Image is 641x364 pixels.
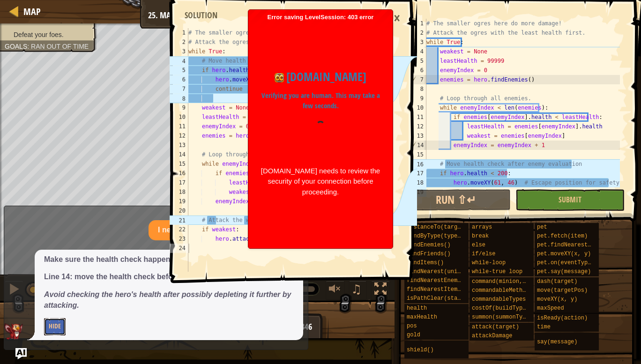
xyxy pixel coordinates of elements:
span: : [27,43,31,50]
div: 17 [170,178,188,187]
div: 17 [408,169,426,178]
li: Defeat your foes. [5,30,90,39]
div: 15 [170,159,188,169]
span: commandableMethods [472,287,533,294]
div: 1 [408,19,426,28]
span: pet.on(eventType, handler) [537,260,625,266]
div: 12 [408,122,426,131]
button: Submit [515,189,625,211]
span: else [472,242,485,248]
div: 11 [170,122,188,131]
span: distanceTo(target) [407,224,468,230]
div: 1 [170,28,188,37]
div: 9 [170,103,188,112]
span: findFriends() [407,251,451,257]
p: Verifying you are human. This may take a few seconds. [260,90,381,111]
button: Hide [44,318,66,335]
span: while-loop [472,260,506,266]
span: pet.say(message) [537,268,591,275]
div: 14 [170,150,188,159]
h1: [DOMAIN_NAME] [260,68,381,86]
span: attack(target) [472,324,519,330]
div: 19 [408,187,426,197]
div: 2 [408,28,426,37]
span: Error saving LevelSession: 403 error [253,14,388,244]
span: pet.fetch(item) [537,233,588,239]
span: isReady(action) [537,315,588,321]
div: 18 [170,187,188,197]
span: while-true loop [472,268,522,275]
img: Icon for codecombat.com [275,73,284,82]
div: × [389,7,405,29]
div: 9 [408,94,426,103]
span: break [472,233,489,239]
div: Solution [180,9,222,22]
span: findEnemies() [407,242,451,248]
span: arrays [472,224,492,230]
img: AI [4,323,23,340]
div: 24 [170,244,188,253]
span: pet.moveXY(x, y) [537,251,591,257]
div: 19 [170,197,188,206]
div: 4 [408,47,426,56]
div: 21 [170,215,188,225]
div: 3 [408,37,426,47]
div: 6 [170,75,188,84]
span: attackDamage [472,333,512,339]
div: 14 [408,141,426,150]
span: costOf(buildType) [472,305,529,312]
div: 18 [408,178,426,187]
span: summon(summonType) [472,314,533,320]
div: 13 [170,141,188,150]
span: maxSpeed [537,305,564,312]
span: command(minion, method, arg1, arg2) [472,278,590,285]
span: shield() [407,347,434,353]
span: findNearest(units) [407,268,468,275]
div: 7 [408,75,426,84]
span: Submit [559,194,581,205]
span: findByType(type, units) [407,233,484,239]
div: 20 [170,206,188,215]
div: 15 [408,150,426,159]
span: dash(target) [537,278,577,285]
button: Run ⇧↵ [401,189,510,211]
span: findNearestEnemy() [407,277,468,284]
div: 23 [170,234,188,244]
div: [DOMAIN_NAME] needs to review the security of your connection before proceeding. [260,166,381,198]
span: pet.findNearestByType(type) [537,242,628,248]
div: 8 [408,84,426,94]
div: 8 [170,94,188,103]
span: findNearestItem() [407,286,464,293]
span: say(message) [537,339,577,345]
p: Line 14: move the health check before finding the weakest enemy. [44,272,294,282]
span: move(targetPos) [537,287,588,294]
div: 10 [170,112,188,122]
div: 5 [170,66,188,75]
em: Avoid checking the hero's health after possibly depleting it further by attacking. [44,290,291,309]
span: moveXY(x, y) [537,296,577,303]
div: 11 [408,112,426,122]
div: 6 [408,66,426,75]
span: time [537,324,551,330]
span: findItems() [407,260,444,266]
div: 3 [170,47,188,56]
div: 5 [408,56,426,66]
span: Map [23,5,41,18]
div: 13 [408,131,426,141]
div: 2 [170,37,188,47]
span: Defeat your foes. [14,31,64,38]
div: 16 [408,159,426,169]
div: 4 [170,56,188,66]
div: 7 [170,84,188,94]
span: if/else [472,251,495,257]
span: pet [537,224,547,230]
div: 22 [170,225,188,234]
span: Goals [5,43,27,50]
button: Ask AI [15,348,27,359]
div: 16 [170,169,188,178]
div: 12 [170,131,188,141]
a: Map [19,5,41,18]
p: Make sure the health check happens after evaluating all enemies. [44,254,294,265]
span: isPathClear(start, end) [407,295,484,302]
div: 10 [408,103,426,112]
